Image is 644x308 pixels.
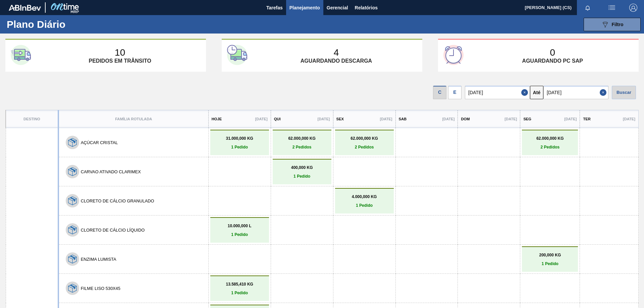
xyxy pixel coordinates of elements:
a: 400,000 KG1 Pedido [274,165,330,179]
p: [DATE] [442,117,454,121]
input: dd/mm/yyyy [543,86,608,99]
a: 200,000 KG1 Pedido [524,253,576,266]
a: 62.000,000 KG2 Pedidos [337,136,392,149]
p: 1 Pedido [274,174,330,179]
a: 31.000,000 KG1 Pedido [212,136,267,149]
p: 62.000,000 KG [337,136,392,141]
p: Hoje [212,117,222,121]
img: third-card-icon [443,45,464,65]
img: 7hKVVNeldsGH5KwE07rPnOGsQy+SHCf9ftlnweef0E1el2YcIeEt5yaNqj+jPq4oMsVpG1vCxiwYEd4SvddTlxqBvEWZPhf52... [68,167,77,176]
th: Destino [6,110,58,128]
div: Visão data de Coleta [433,84,446,99]
div: Buscar [612,86,636,99]
img: TNhmsLtSVTkK8tSr43FrP2fwEKptu5GPRR3wAAAABJRU5ErkJggg== [9,5,41,11]
p: 1 Pedido [212,232,267,237]
span: Tarefas [266,4,283,12]
p: 200,000 KG [524,253,576,257]
p: [DATE] [318,117,330,121]
p: 2 Pedidos [274,145,330,149]
p: 13.585,410 KG [212,282,267,287]
p: 1 Pedido [212,145,267,149]
p: 4.000,000 KG [337,194,392,199]
button: Notificações [577,3,598,12]
button: Close [521,86,530,99]
p: 400,000 KG [274,165,330,170]
img: 7hKVVNeldsGH5KwE07rPnOGsQy+SHCf9ftlnweef0E1el2YcIeEt5yaNqj+jPq4oMsVpG1vCxiwYEd4SvddTlxqBvEWZPhf52... [68,226,77,234]
p: Sab [399,117,407,121]
p: [DATE] [380,117,392,121]
p: 10.000,000 L [212,224,267,228]
img: 7hKVVNeldsGH5KwE07rPnOGsQy+SHCf9ftlnweef0E1el2YcIeEt5yaNqj+jPq4oMsVpG1vCxiwYEd4SvddTlxqBvEWZPhf52... [68,196,77,205]
img: 7hKVVNeldsGH5KwE07rPnOGsQy+SHCf9ftlnweef0E1el2YcIeEt5yaNqj+jPq4oMsVpG1vCxiwYEd4SvddTlxqBvEWZPhf52... [68,284,77,293]
button: FILME LISO 530X45 [81,286,120,291]
img: 7hKVVNeldsGH5KwE07rPnOGsQy+SHCf9ftlnweef0E1el2YcIeEt5yaNqj+jPq4oMsVpG1vCxiwYEd4SvddTlxqBvEWZPhf52... [68,255,77,263]
p: Aguardando descarga [301,58,372,64]
p: 2 Pedidos [337,145,392,149]
div: E [448,86,462,99]
p: Pedidos em trânsito [89,58,151,64]
p: Dom [461,117,470,121]
p: 62.000,000 KG [524,136,576,141]
button: CLORETO DE CÁLCIO LÍQUIDO [81,228,145,233]
button: CLORETO DE CÁLCIO GRANULADO [81,198,154,203]
input: dd/mm/yyyy [465,86,530,99]
p: [DATE] [504,117,517,121]
img: second-card-icon [227,45,247,65]
p: [DATE] [564,117,577,121]
button: Até [530,86,543,99]
p: 1 Pedido [524,261,576,266]
p: Qui [274,117,281,121]
p: 62.000,000 KG [274,136,330,141]
p: Seg [523,117,531,121]
div: C [433,86,446,99]
span: Filtro [612,22,624,27]
a: 62.000,000 KG2 Pedidos [524,136,576,149]
a: 62.000,000 KG2 Pedidos [274,136,330,149]
p: 1 Pedido [212,291,267,295]
p: 31.000,000 KG [212,136,267,141]
button: Close [600,86,608,99]
button: CARVAO ATIVADO CLARIMEX [81,169,141,174]
h1: Plano Diário [7,20,124,28]
p: Sex [336,117,344,121]
button: ENZIMA LUMISTA [81,257,116,262]
p: [DATE] [623,117,635,121]
p: Aguardando PC SAP [522,58,583,64]
th: Família Rotulada [58,110,208,128]
img: Logout [629,4,637,12]
p: 2 Pedidos [524,145,576,149]
div: Visão Data de Entrega [448,84,462,99]
p: 0 [550,47,555,58]
p: 1 Pedido [337,203,392,208]
span: Planejamento [289,4,320,12]
span: Relatórios [355,4,378,12]
p: Ter [583,117,590,121]
img: userActions [608,4,616,12]
img: first-card-icon [11,45,31,65]
p: [DATE] [255,117,268,121]
button: Filtro [584,18,641,31]
span: Gerencial [327,4,348,12]
button: AÇÚCAR CRISTAL [81,140,118,145]
a: 4.000,000 KG1 Pedido [337,194,392,208]
p: 4 [334,47,339,58]
a: 13.585,410 KG1 Pedido [212,282,267,295]
img: 7hKVVNeldsGH5KwE07rPnOGsQy+SHCf9ftlnweef0E1el2YcIeEt5yaNqj+jPq4oMsVpG1vCxiwYEd4SvddTlxqBvEWZPhf52... [68,138,77,147]
p: 10 [115,47,125,58]
a: 10.000,000 L1 Pedido [212,224,267,237]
